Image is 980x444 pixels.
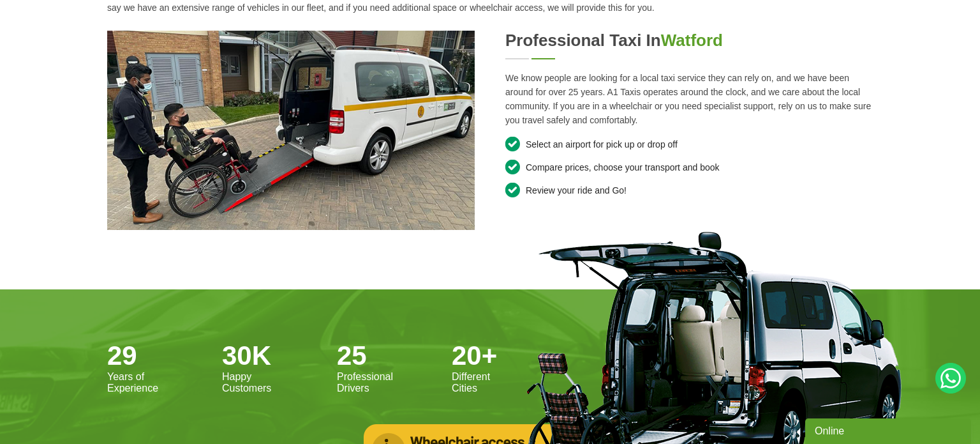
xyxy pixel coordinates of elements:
span: Professional [337,371,436,383]
li: Review your ride and Go! [505,183,873,198]
p: We know people are looking for a local taxi service they can rely on, and we have been around for... [505,71,873,127]
li: Select an airport for pick up or drop off [505,137,873,152]
iframe: chat widget [805,416,974,444]
h3: 29 [107,341,207,371]
span: Watford [661,31,723,50]
h3: 25 [337,341,436,371]
span: Customers [222,383,322,394]
li: Compare prices, choose your transport and book [505,160,873,175]
h3: 30K [222,341,322,371]
span: Drivers [337,383,436,394]
span: Happy [222,371,322,383]
span: Years of [107,371,207,383]
span: Experience [107,383,207,394]
h2: Professional Taxi in [505,31,873,50]
img: Professional Taxi In Potters Bar [107,31,475,231]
